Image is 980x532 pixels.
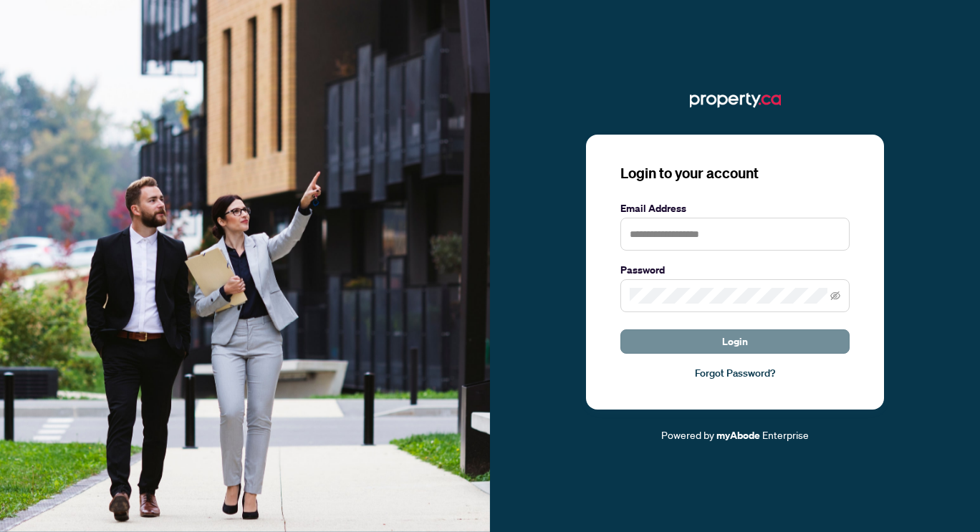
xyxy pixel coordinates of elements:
h3: Login to your account [620,163,850,183]
label: Email Address [620,200,850,216]
label: Password [620,262,850,278]
span: eye-invisible [830,291,840,301]
span: Powered by [661,428,714,441]
img: ma-logo [690,89,781,112]
span: Enterprise [762,428,809,441]
button: Login [620,329,850,354]
a: myAbode [716,427,760,443]
span: Login [722,330,748,353]
a: Forgot Password? [620,365,850,381]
